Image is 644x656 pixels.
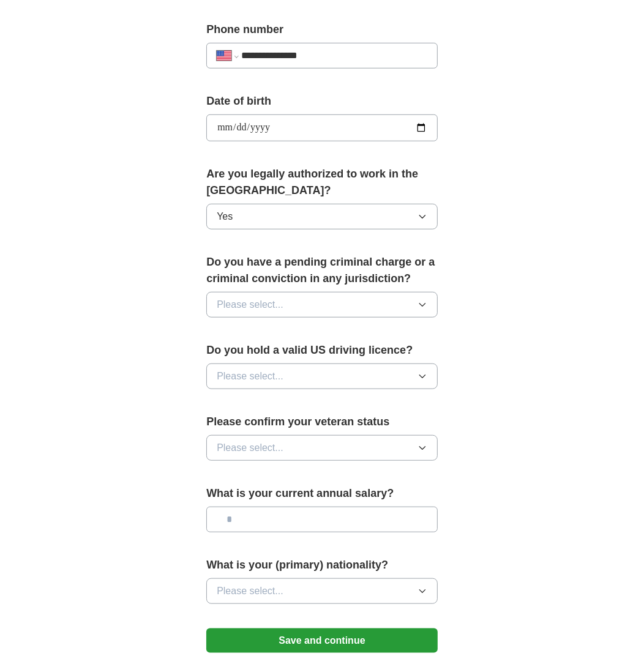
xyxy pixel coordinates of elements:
button: Save and continue [206,628,438,653]
label: Please confirm your veteran status [206,414,438,430]
label: What is your (primary) nationality? [206,557,438,573]
button: Please select... [206,363,438,389]
span: Please select... [217,584,283,598]
span: Please select... [217,369,283,384]
button: Please select... [206,435,438,461]
button: Please select... [206,292,438,318]
label: Phone number [206,21,438,38]
label: Do you have a pending criminal charge or a criminal conviction in any jurisdiction? [206,254,438,287]
label: Are you legally authorized to work in the [GEOGRAPHIC_DATA]? [206,166,438,199]
button: Yes [206,204,438,229]
span: Please select... [217,297,283,312]
label: Do you hold a valid US driving licence? [206,342,438,359]
span: Please select... [217,441,283,455]
label: Date of birth [206,93,438,110]
label: What is your current annual salary? [206,485,438,502]
button: Please select... [206,578,438,604]
span: Yes [217,209,233,224]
